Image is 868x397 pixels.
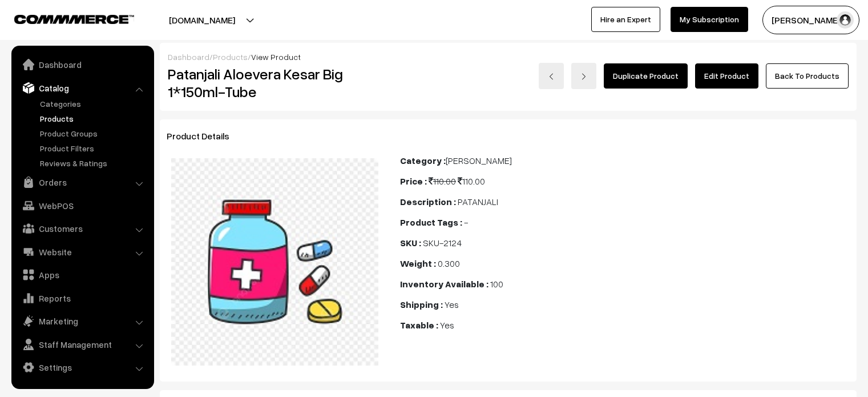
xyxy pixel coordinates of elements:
[37,127,150,139] a: Product Groups
[400,299,443,310] b: Shipping :
[548,73,555,80] img: left-arrow.png
[14,264,150,285] a: Apps
[464,216,468,228] span: -
[423,237,462,248] span: SKU-2124
[14,334,150,355] a: Staff Management
[400,278,488,290] b: Inventory Available :
[429,175,456,187] span: 110.00
[762,6,859,34] button: [PERSON_NAME]
[440,319,454,331] span: Yes
[14,218,150,239] a: Customers
[400,174,850,188] div: 110.00
[14,172,150,193] a: Orders
[167,130,243,142] span: Product Details
[400,154,850,167] div: [PERSON_NAME]
[168,52,209,62] a: Dashboard
[400,216,462,228] b: Product Tags :
[129,6,275,34] button: [DOMAIN_NAME]
[14,11,114,25] a: COMMMERCE
[14,357,150,378] a: Settings
[591,7,660,32] a: Hire an Expert
[37,98,150,110] a: Categories
[580,73,587,80] img: right-arrow.png
[37,157,150,169] a: Reviews & Ratings
[400,258,436,269] b: Weight :
[490,278,503,290] span: 100
[14,54,150,75] a: Dashboard
[837,11,854,29] img: user
[14,288,150,308] a: Reports
[251,52,301,62] span: View Product
[695,63,758,89] a: Edit Product
[458,196,498,207] span: PATANJALI
[400,319,438,331] b: Taxable :
[14,311,150,331] a: Marketing
[37,113,150,125] a: Products
[445,299,459,310] span: Yes
[14,15,134,23] img: COMMMERCE
[400,175,427,187] b: Price :
[438,258,460,269] span: 0.300
[400,196,456,207] b: Description :
[171,158,378,366] img: 1686643748-pci.jpg
[671,7,748,32] a: My Subscription
[14,78,150,98] a: Catalog
[604,63,688,89] a: Duplicate Product
[168,51,849,63] div: / /
[213,52,248,62] a: Products
[14,242,150,262] a: Website
[168,65,383,101] h2: Patanjali Aloevera Kesar Big 1*150ml-Tube
[400,155,446,166] b: Category :
[14,195,150,216] a: WebPOS
[400,237,421,248] b: SKU :
[766,63,849,89] a: Back To Products
[37,142,150,154] a: Product Filters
